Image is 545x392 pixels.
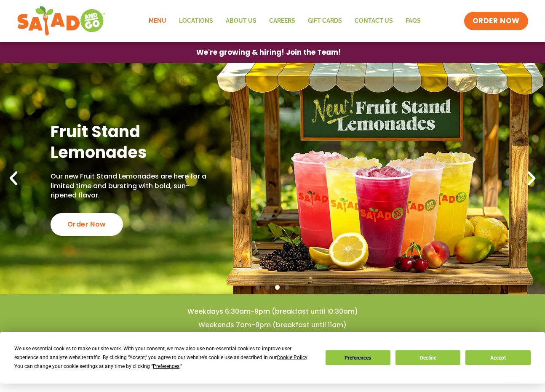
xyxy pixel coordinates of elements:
h4: Weekends 7am-9pm (breakfast until 11am) [17,320,528,330]
button: Preferences [326,350,390,365]
a: ORDER NOW [464,12,528,30]
span: Cookie Policy [277,355,307,360]
a: Menu [142,11,173,31]
div: We use essential cookies to make our site work. With your consent, we may also use non-essential ... [14,344,315,371]
h4: Weekdays 6:30am-9pm (breakfast until 10:30am) [17,307,528,316]
a: About Us [219,11,263,31]
button: Decline [395,350,460,365]
span: Preferences [153,363,179,369]
span: Go to slide 1 [256,285,260,290]
a: FAQs [399,11,427,31]
div: Previous slide [4,169,23,188]
span: Go to slide 4 [285,285,289,290]
div: Order Now [51,213,123,236]
span: We're growing & hiring! Join the Team! [196,49,341,56]
button: Accept [465,350,530,365]
a: Contact Us [348,11,399,31]
a: We're growing & hiring! Join the Team! [184,43,354,62]
a: Careers [263,11,302,31]
a: GIFT CARDS [302,11,348,31]
a: Locations [173,11,219,31]
p: Our new Fruit Stand Lemonades are here for a limited time and bursting with bold, sun-ripened fla... [51,172,214,200]
span: Go to slide 3 [275,285,280,290]
div: Next slide [522,169,541,188]
h2: Fruit Stand Lemonades [51,121,214,163]
nav: Menu [142,11,427,31]
img: new-SAG-logo-768×292 [17,4,106,38]
span: Go to slide 2 [265,285,270,290]
span: ORDER NOW [473,16,520,26]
